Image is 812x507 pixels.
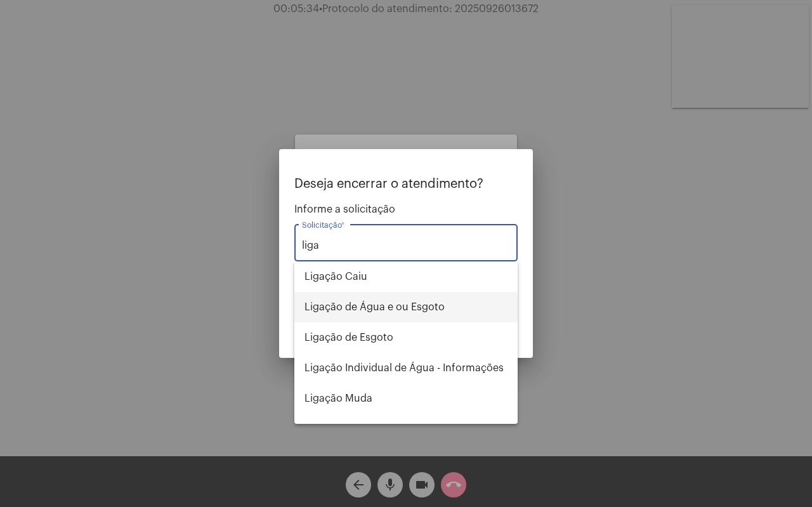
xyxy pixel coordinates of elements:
[302,240,510,251] input: Buscar solicitação
[304,353,507,383] span: Ligação Individual de Água - Informações
[304,414,507,444] span: Religação (informações sobre)
[294,177,518,191] p: Deseja encerrar o atendimento?
[304,322,507,353] span: Ligação de Esgoto
[304,261,507,292] span: Ligação Caiu
[304,383,507,414] span: Ligação Muda
[294,204,518,215] span: Informe a solicitação
[304,292,507,322] span: Ligação de Água e ou Esgoto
